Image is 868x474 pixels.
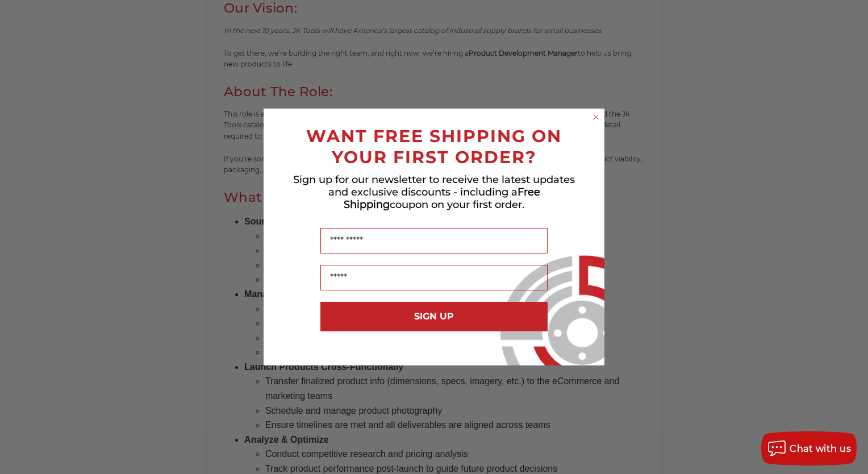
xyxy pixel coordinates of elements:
button: Chat with us [761,431,857,465]
button: Close dialog [590,111,602,123]
button: SIGN UP [320,302,548,331]
span: Free Shipping [344,186,540,211]
input: Email [320,265,548,290]
span: Chat with us [790,443,851,454]
span: Sign up for our newsletter to receive the latest updates and exclusive discounts - including a co... [293,173,575,211]
span: WANT FREE SHIPPING ON YOUR FIRST ORDER? [306,126,562,168]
